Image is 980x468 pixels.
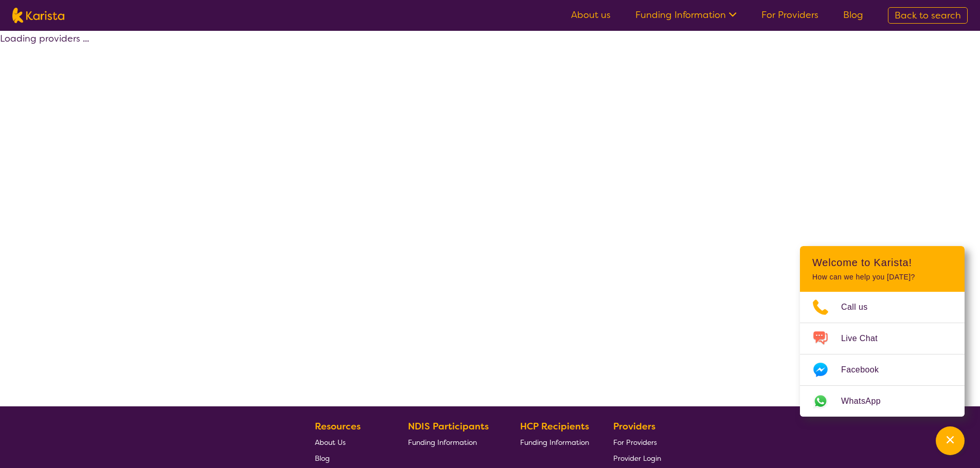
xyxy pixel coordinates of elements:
[520,420,589,433] b: HCP Recipients
[408,438,477,447] span: Funding Information
[843,9,863,21] a: Blog
[761,9,818,21] a: For Providers
[408,434,496,450] a: Funding Information
[315,454,330,463] span: Blog
[800,292,965,417] ul: Choose channel
[613,454,661,463] span: Provider Login
[571,9,611,21] a: About us
[613,438,657,447] span: For Providers
[613,434,661,450] a: For Providers
[812,256,952,269] h2: Welcome to Karista!
[841,299,880,315] span: Call us
[635,9,737,21] a: Funding Information
[613,450,661,466] a: Provider Login
[408,420,489,433] b: NDIS Participants
[315,434,384,450] a: About Us
[841,394,893,409] span: WhatsApp
[841,331,890,346] span: Live Chat
[315,438,346,447] span: About Us
[895,9,961,22] span: Back to search
[613,420,655,433] b: Providers
[800,386,965,417] a: Web link opens in a new tab.
[520,434,589,450] a: Funding Information
[936,426,965,455] button: Channel Menu
[841,362,891,378] span: Facebook
[812,273,952,282] p: How can we help you [DATE]?
[315,420,361,433] b: Resources
[315,450,384,466] a: Blog
[520,438,589,447] span: Funding Information
[800,246,965,417] div: Channel Menu
[888,7,968,24] a: Back to search
[12,8,64,23] img: Karista logo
